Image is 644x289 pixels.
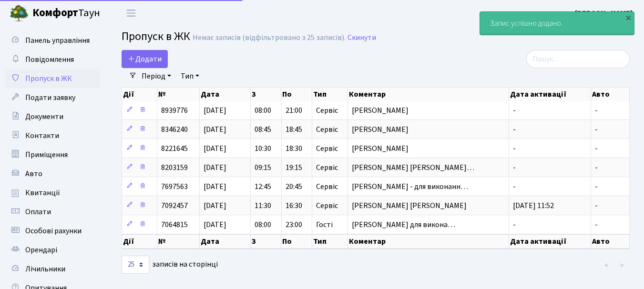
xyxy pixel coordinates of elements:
span: Особові рахунки [25,226,82,236]
span: - [595,200,598,211]
b: [PERSON_NAME] [575,8,633,19]
span: [DATE] [204,124,226,135]
span: [DATE] [204,143,226,154]
span: 08:00 [255,105,271,116]
span: Гості [316,221,333,229]
div: × [624,13,633,22]
span: [DATE] [204,105,226,116]
span: Таун [32,5,100,21]
a: Приміщення [5,145,100,164]
span: - [513,124,516,135]
span: [PERSON_NAME] [352,143,409,154]
th: Дата [200,234,251,249]
span: Додати [128,54,162,64]
b: Комфорт [32,5,78,20]
span: Сервіс [316,202,338,209]
a: Квитанції [5,183,100,202]
a: Авто [5,164,100,183]
span: Лічильники [25,264,65,274]
span: - [513,105,516,116]
a: Панель управління [5,31,100,50]
a: Подати заявку [5,88,100,107]
span: Контакти [25,130,59,141]
span: Сервіс [316,107,338,114]
div: Запис успішно додано. [480,12,634,35]
a: Тип [177,68,203,84]
span: Подати заявку [25,92,75,103]
span: - [513,162,516,173]
div: Немає записів (відфільтровано з 25 записів). [193,33,346,42]
a: Оплати [5,202,100,221]
span: [PERSON_NAME] [352,105,409,116]
span: - [513,143,516,154]
span: [DATE] [204,200,226,211]
span: [DATE] 11:52 [513,200,554,211]
a: Пропуск в ЖК [5,69,100,88]
span: Сервіс [316,126,338,133]
span: Квитанції [25,188,60,198]
th: Авто [591,88,630,101]
button: Переключити навігацію [119,5,143,21]
a: Документи [5,107,100,126]
span: 18:30 [286,143,302,154]
span: - [595,105,598,116]
span: 16:30 [286,200,302,211]
th: З [251,88,281,101]
span: - [595,162,598,173]
th: По [281,234,312,249]
span: 8221645 [161,143,188,154]
a: Особові рахунки [5,221,100,240]
a: Орендарі [5,240,100,259]
span: 12:45 [255,181,271,192]
span: - [513,219,516,230]
th: Дії [122,234,157,249]
a: Повідомлення [5,50,100,69]
span: 19:15 [286,162,302,173]
th: № [157,88,199,101]
span: 20:45 [286,181,302,192]
a: Контакти [5,126,100,145]
span: Пропуск в ЖК [25,73,72,84]
th: № [157,234,199,249]
a: [PERSON_NAME] [575,8,633,19]
span: Повідомлення [25,54,74,65]
a: Період [138,68,175,84]
span: 7092457 [161,200,188,211]
span: Сервіс [316,145,338,152]
th: Авто [591,234,630,249]
label: записів на сторінці [122,256,218,274]
span: [PERSON_NAME] [PERSON_NAME] [352,200,467,211]
span: 09:15 [255,162,271,173]
span: 11:30 [255,200,271,211]
a: Додати [122,50,168,68]
a: Лічильники [5,259,100,279]
th: Коментар [348,234,509,249]
span: 7697563 [161,181,188,192]
span: - [595,219,598,230]
span: Сервіс [316,183,338,190]
span: 8939776 [161,105,188,116]
span: 7064815 [161,219,188,230]
span: 8346240 [161,124,188,135]
th: Дата активації [509,234,591,249]
th: Дата [200,88,251,101]
input: Пошук... [526,50,630,68]
th: Коментар [348,88,509,101]
span: Пропуск в ЖК [122,28,190,45]
span: 10:30 [255,143,271,154]
span: - [595,143,598,154]
th: Тип [312,88,348,101]
th: Дії [122,88,157,101]
span: Орендарі [25,245,57,255]
th: Дата активації [509,88,591,101]
span: Приміщення [25,149,68,160]
th: По [281,88,312,101]
span: [DATE] [204,181,226,192]
span: - [595,181,598,192]
span: [PERSON_NAME] - для виконанн… [352,181,468,192]
span: - [595,124,598,135]
span: Оплати [25,207,51,217]
span: - [513,181,516,192]
img: logo.png [10,4,29,23]
span: [PERSON_NAME] [PERSON_NAME]… [352,162,474,173]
